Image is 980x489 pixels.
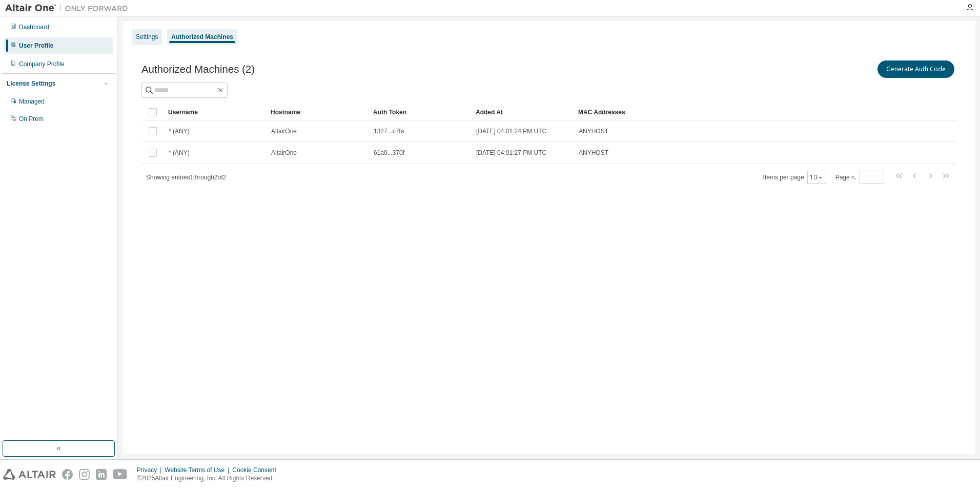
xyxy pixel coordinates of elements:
div: Privacy [137,466,165,474]
img: Altair One [5,3,133,13]
div: Authorized Machines [171,33,233,41]
div: MAC Addresses [578,104,849,120]
p: © 2025 Altair Engineering, Inc. All Rights Reserved. [137,474,282,483]
div: Settings [136,33,158,41]
img: facebook.svg [62,469,73,480]
span: ANYHOST [579,149,608,157]
span: * (ANY) [169,127,190,135]
div: Cookie Consent [232,466,282,474]
div: License Settings [7,79,55,88]
div: Hostname [271,104,365,120]
div: On Prem [19,115,44,123]
div: User Profile [19,42,53,50]
span: Page n. [835,171,884,184]
img: youtube.svg [113,469,128,480]
div: Managed [19,97,45,106]
span: AltairOne [271,127,297,135]
span: 1327...c7fa [374,127,404,135]
span: Items per page [763,171,826,184]
span: * (ANY) [169,149,190,157]
span: 61a0...370f [374,149,404,157]
div: Auth Token [373,104,467,120]
span: ANYHOST [579,127,608,135]
div: Added At [476,104,570,120]
img: altair_logo.svg [3,469,56,480]
span: Showing entries 1 through 2 of 2 [146,174,226,181]
span: AltairOne [271,149,297,157]
button: Generate Auth Code [877,60,954,78]
button: 10 [810,173,824,181]
span: [DATE] 04:01:24 PM UTC [476,127,546,135]
span: Authorized Machines (2) [141,64,255,75]
img: linkedin.svg [96,469,107,480]
span: [DATE] 04:01:27 PM UTC [476,149,546,157]
div: Company Profile [19,60,65,68]
div: Website Terms of Use [165,466,232,474]
div: Username [168,104,262,120]
img: instagram.svg [79,469,90,480]
div: Dashboard [19,23,49,31]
